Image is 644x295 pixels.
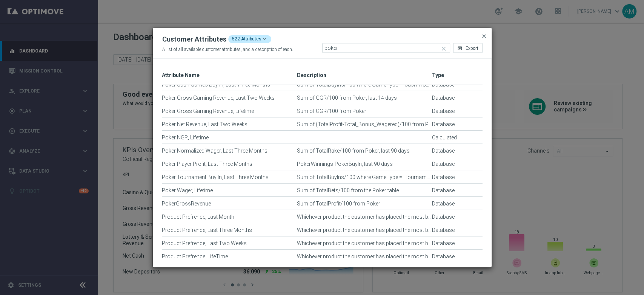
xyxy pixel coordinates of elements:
div: Type [432,201,455,207]
div: Type [432,161,455,167]
div: PokerWinnings-PokerBuyIn, last 90 days [297,161,432,174]
div: Press SPACE to select this row. [162,131,483,144]
div: Type [432,253,455,260]
div: Press SPACE to select this row. [162,104,483,117]
div: Press SPACE to select this row. [162,197,483,210]
div: Press SPACE to select this row. [162,157,483,170]
div: Press SPACE to select this row. [162,91,483,104]
span: Database [432,95,455,101]
input: Quick find [322,43,450,53]
div: Poker Gross Gaming Revenue, Lifetime [162,108,297,121]
div: Type [432,187,455,194]
span: Type [432,72,444,79]
div: Customer Attributes [162,35,226,43]
div: Poker Net Revenue, Last Two Weeks [162,121,297,134]
div: Press SPACE to select this row. [162,170,483,184]
div: Press SPACE to select this row. [162,223,483,236]
div: Type [432,95,455,101]
div: Type [432,174,455,181]
div: A list of all available customer attributes, and a description of each. [162,46,323,53]
div: Sum of TotalBets/100 from the Poker table [297,187,432,200]
span: close [481,33,487,39]
div: Product Prefrence, Last Month [162,214,297,227]
div: Poker Gross Gaming Revenue, Last Two Weeks [162,95,297,108]
span: Database [432,227,455,233]
div: Product Prefrence, Last Three Months [162,227,297,240]
i: open_in_browser [457,46,463,51]
span: Export [466,46,478,51]
span: Description [297,72,326,79]
div: Type [432,227,455,233]
span: Database [432,161,455,167]
span: Database [432,108,455,114]
div: Poker Cash Games Buy In, Last Three Months [162,82,297,94]
button: open_in_browser Export [453,43,483,53]
div: Sum of GGR/100 from Poker [297,108,432,121]
span: Database [432,214,455,220]
div: Press SPACE to select this row. [162,184,483,197]
div: Poker Wager, Lifetime [162,187,297,200]
span: Database [432,187,455,194]
div: Sum of TotalProfit/100 from Poker [297,201,432,213]
div: Product Prefrence, Last Two Weeks [162,240,297,253]
div: Type [432,134,457,141]
div: Whichever product the customer has placed the most bet amount on (using normalized wager) on, (ei... [297,214,432,227]
div: Press SPACE to select this row. [162,144,483,157]
div: Whichever product the customer has placed the most bet amount on (using normalized wager) on, (ei... [297,227,432,240]
div: 522 Attributes [228,35,271,43]
span: Attribute Name [162,72,200,79]
div: PokerGrossRevenue [162,201,297,213]
span: Calculated [432,134,457,141]
div: Sum of GGR/100 from Poker, last 14 days [297,95,432,108]
div: Sum of TotalBuyIns/100 where GameType = 'Tournament' from Poker, last 90 days [297,174,432,187]
div: Sum of TotalRake/100 from Poker, last 90 days [297,148,432,161]
span: Database [432,148,455,154]
div: Product Prefrence, LifeTime [162,253,297,266]
div: Whichever product the customer has placed the most bet amount on (using normalized wager) on, (ei... [297,240,432,253]
div: Type [432,121,455,128]
div: Sum of TotalBuyIns/100 where GameType = 'Cash' from Poker [297,82,432,94]
div: Press SPACE to select this row. [162,236,483,250]
div: Press SPACE to select this row. [162,117,483,131]
div: Poker Tournament Buy In, Last Three Months [162,174,297,187]
div: Press SPACE to select this row. [162,210,483,223]
div: Type [432,214,455,220]
div: Type [432,240,455,247]
div: Poker NGR, Lifetime [162,134,297,147]
i: close [440,45,447,52]
span: Database [432,201,455,207]
span: Database [432,121,455,128]
div: Type [432,148,455,154]
span: Database [432,240,455,247]
div: Press SPACE to select this row. [162,250,483,263]
div: Whichever product the customer has placed the most bet amount on (using normalized wager) on, (ei... [297,253,432,266]
span: Database [432,253,455,260]
div: Type [432,108,455,114]
span: Database [432,174,455,181]
div: Sum of (TotalProfit-Total_Bonus_Wagered)/100 from Poker, last 14 days [297,121,432,134]
div: Poker Player Profit, Last Three Months [162,161,297,174]
div: Poker Normalized Wager, Last Three Months [162,148,297,161]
